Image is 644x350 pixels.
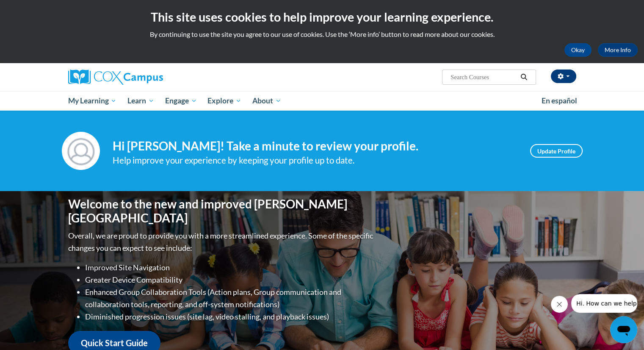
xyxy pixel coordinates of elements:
a: About [247,91,287,111]
span: My Learning [68,96,116,106]
a: Learn [122,91,160,111]
a: Engage [160,91,202,111]
p: Overall, we are proud to provide you with a more streamlined experience. Some of the specific cha... [68,230,375,254]
p: By continuing to use the site you agree to our use of cookies. Use the ‘More info’ button to read... [6,30,638,39]
span: En español [542,96,577,105]
img: Cox Campus [68,69,163,85]
iframe: Button to launch messaging window [610,316,637,343]
a: En español [536,92,583,110]
iframe: Close message [551,296,568,313]
h2: This site uses cookies to help improve your learning experience. [6,8,638,25]
button: Search [517,72,530,82]
span: Engage [165,96,197,106]
li: Greater Device Compatibility [85,274,375,286]
a: Update Profile [530,144,583,158]
li: Diminished progression issues (site lag, video stalling, and playback issues) [85,311,375,323]
input: Search Courses [450,72,517,82]
a: Cox Campus [68,69,229,85]
li: Enhanced Group Collaboration Tools (Action plans, Group communication and collaboration tools, re... [85,286,375,311]
button: Okay [564,43,591,57]
span: About [252,96,281,106]
span: Learn [127,96,154,106]
a: More Info [598,43,638,57]
div: Help improve your experience by keeping your profile up to date. [113,153,517,167]
a: Explore [202,91,247,111]
a: My Learning [63,91,122,111]
h4: Hi [PERSON_NAME]! Take a minute to review your profile. [113,139,517,153]
button: Account Settings [551,69,576,83]
span: Explore [207,96,241,106]
img: Profile Image [62,132,100,170]
iframe: Message from company [571,294,637,313]
span: Hi. How can we help? [5,6,69,13]
h1: Welcome to the new and improved [PERSON_NAME][GEOGRAPHIC_DATA] [68,197,375,225]
li: Improved Site Navigation [85,261,375,274]
div: Main menu [55,91,589,111]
